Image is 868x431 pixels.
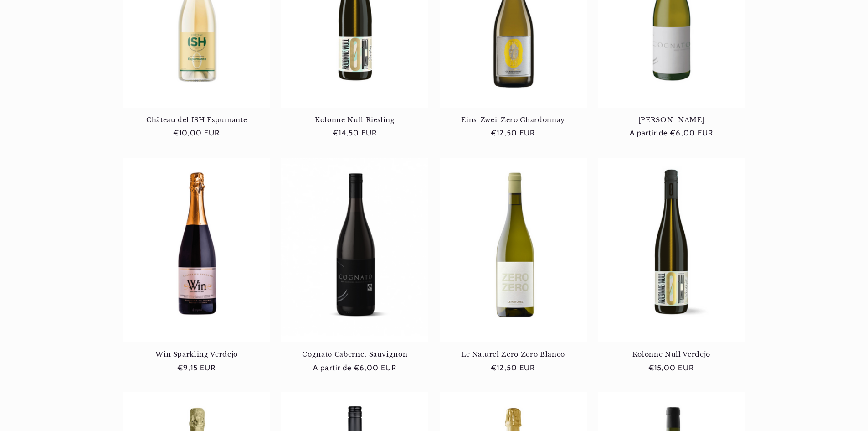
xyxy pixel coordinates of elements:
[440,116,587,124] a: Eins-Zwei-Zero Chardonnay
[281,116,428,124] a: Kolonne Null Riesling
[598,350,745,358] a: Kolonne Null Verdejo
[281,350,428,358] a: Cognato Cabernet Sauvignon
[440,350,587,358] a: Le Naturel Zero Zero Blanco
[123,350,270,358] a: Win Sparkling Verdejo
[598,116,745,124] a: [PERSON_NAME]
[123,116,270,124] a: Château del ISH Espumante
